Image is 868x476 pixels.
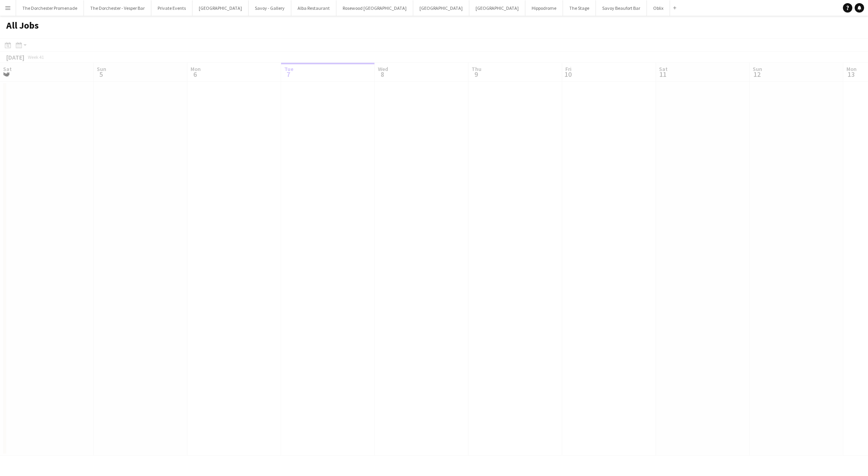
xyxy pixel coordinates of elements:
button: [GEOGRAPHIC_DATA] [192,0,249,16]
button: Savoy Beaufort Bar [596,0,647,16]
button: The Dorchester Promenade [16,0,84,16]
button: Hippodrome [525,0,563,16]
button: Private Events [151,0,192,16]
button: [GEOGRAPHIC_DATA] [469,0,525,16]
button: Alba Restaurant [291,0,336,16]
button: [GEOGRAPHIC_DATA] [413,0,469,16]
button: Savoy - Gallery [249,0,291,16]
button: The Dorchester - Vesper Bar [84,0,151,16]
button: The Stage [563,0,596,16]
button: Oblix [647,0,670,16]
button: Rosewood [GEOGRAPHIC_DATA] [336,0,413,16]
